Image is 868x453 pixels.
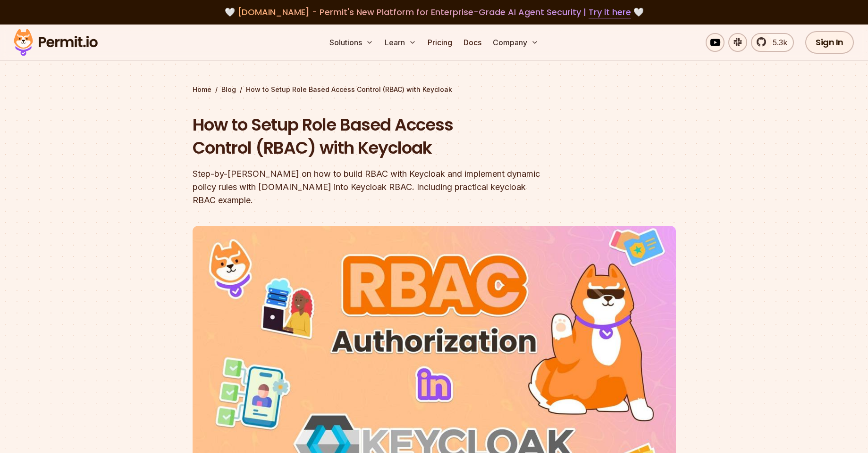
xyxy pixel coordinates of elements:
[489,33,542,52] button: Company
[460,33,485,52] a: Docs
[193,113,555,160] h1: How to Setup Role Based Access Control (RBAC) with Keycloak
[326,33,377,52] button: Solutions
[193,85,676,94] div: / /
[767,37,787,48] span: 5.3k
[221,85,236,94] a: Blog
[589,6,631,18] a: Try it here
[9,26,102,58] img: Permit logo
[424,33,456,52] a: Pricing
[23,6,845,19] div: 🤍 🤍
[237,6,631,18] span: [DOMAIN_NAME] - Permit's New Platform for Enterprise-Grade AI Agent Security |
[193,85,211,94] a: Home
[193,167,555,207] div: Step-by-[PERSON_NAME] on how to build RBAC with Keycloak and implement dynamic policy rules with ...
[751,33,794,52] a: 5.3k
[381,33,420,52] button: Learn
[805,31,854,54] a: Sign In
